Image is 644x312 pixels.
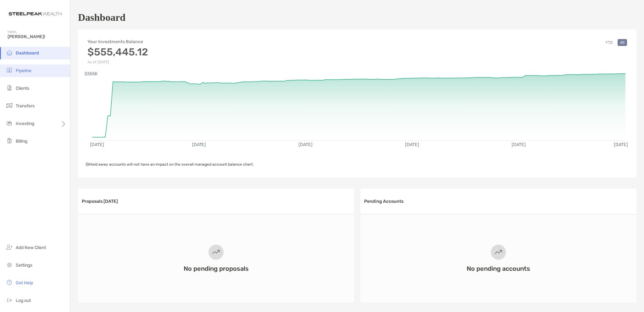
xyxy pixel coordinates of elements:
span: Dashboard [16,50,39,56]
text: [DATE] [192,142,206,147]
img: dashboard icon [6,49,13,56]
text: [DATE] [512,142,526,147]
span: Investing [16,121,34,126]
span: Pipeline [16,68,31,73]
span: Clients [16,86,29,91]
h3: Proposals [DATE] [82,199,118,204]
span: Get Help [16,280,33,286]
span: Settings [16,263,32,268]
text: [DATE] [614,142,628,147]
span: Log out [16,298,31,303]
img: billing icon [6,137,13,145]
button: All [618,39,627,46]
img: settings icon [6,261,13,269]
span: Transfers [16,103,35,109]
img: logout icon [6,296,13,304]
h3: Pending Accounts [364,199,403,204]
span: [PERSON_NAME]! [8,34,66,39]
text: [DATE] [405,142,419,147]
p: As of [DATE] [87,60,148,64]
text: [DATE] [90,142,104,147]
h1: Dashboard [78,12,125,23]
img: Zoe Logo [8,3,63,25]
h4: Your Investments Balance [87,39,148,44]
text: [DATE] [299,142,313,147]
span: Held away accounts will not have an impact on the overall managed account balance chart. [86,162,254,167]
img: add_new_client icon [6,243,13,251]
h3: $555,445.12 [87,46,148,58]
span: Billing [16,139,27,144]
h3: No pending proposals [184,265,249,272]
span: Add New Client [16,245,46,250]
img: get-help icon [6,279,13,286]
img: transfers icon [6,102,13,109]
img: clients icon [6,84,13,92]
h3: No pending accounts [467,265,530,272]
img: investing icon [6,119,13,127]
img: pipeline icon [6,66,13,74]
text: $555K [85,71,98,77]
button: YTD [603,39,615,46]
